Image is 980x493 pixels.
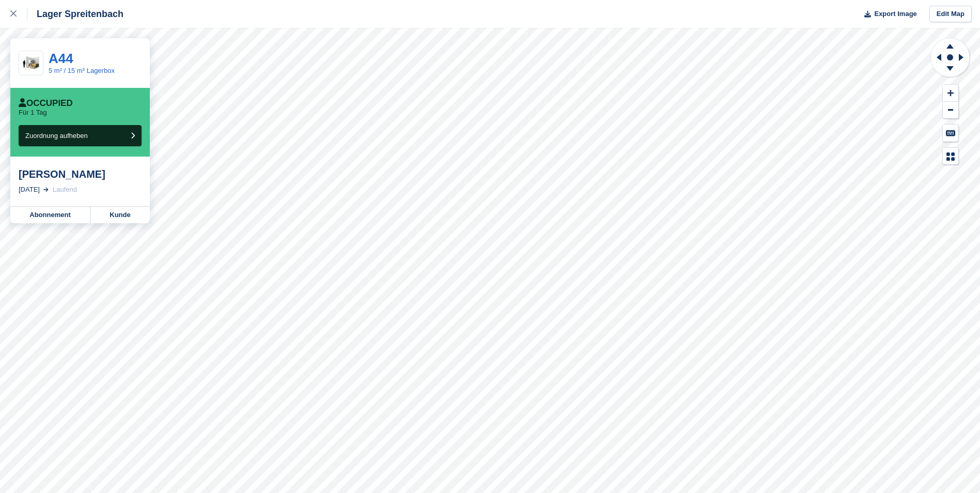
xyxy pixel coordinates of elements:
button: Map Legend [943,148,958,165]
img: 50-sqft-unit.jpg [19,54,43,72]
div: Lager Spreitenbach [27,8,123,20]
div: Occupied [19,98,73,109]
a: A44 [49,51,73,66]
p: Für 1 Tag [19,109,47,117]
span: Zuordnung aufheben [25,132,88,140]
button: Keyboard Shortcuts [943,125,958,142]
a: Abonnement [10,207,90,223]
button: Zuordnung aufheben [19,125,142,146]
a: Edit Map [929,6,972,23]
div: Laufend [53,184,77,195]
button: Export Image [858,6,917,23]
a: Kunde [90,207,150,223]
button: Zoom In [943,85,958,102]
button: Zoom Out [943,102,958,119]
span: Export Image [874,9,916,19]
div: [PERSON_NAME] [19,168,142,180]
div: [DATE] [19,184,40,195]
img: arrow-right-light-icn-cde0832a797a2874e46488d9cf13f60e5c3a73dbe684e267c42b8395dfbc2abf.svg [43,188,49,192]
a: 5 m² / 15 m³ Lagerbox [49,67,115,74]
